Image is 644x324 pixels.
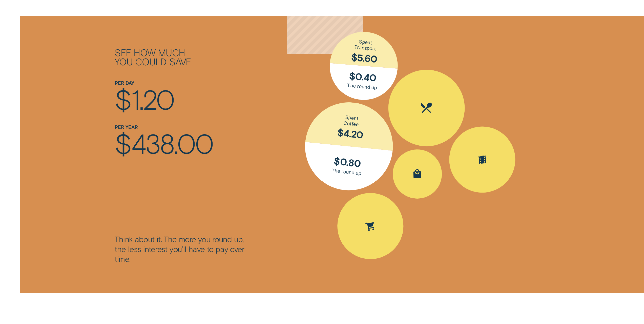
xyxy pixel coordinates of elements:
[115,234,249,264] div: Think about it. The more you round up, the less interest you’ll have to pay over time.
[392,149,442,199] button: Spent Shopping $30.50; The round up $0.50
[131,126,213,159] span: 438.00
[327,29,400,103] button: Spent Transport $5.60; The round up $0.40
[115,86,249,112] div: $
[301,98,397,195] button: Spent Coffee $4.20; The round up $0.80
[333,188,408,264] button: Spent Groceries $15.25; The round up $0.75
[115,130,249,156] div: $
[115,80,134,86] label: Per day
[131,82,174,115] span: 1.20
[115,124,138,130] label: Per year
[446,124,518,196] button: Spent Entertainment $16.30; The round up $0.70
[388,70,465,147] button: Spent Eating out $25.10; The round up $0.90
[115,48,249,66] h2: See how much you could save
